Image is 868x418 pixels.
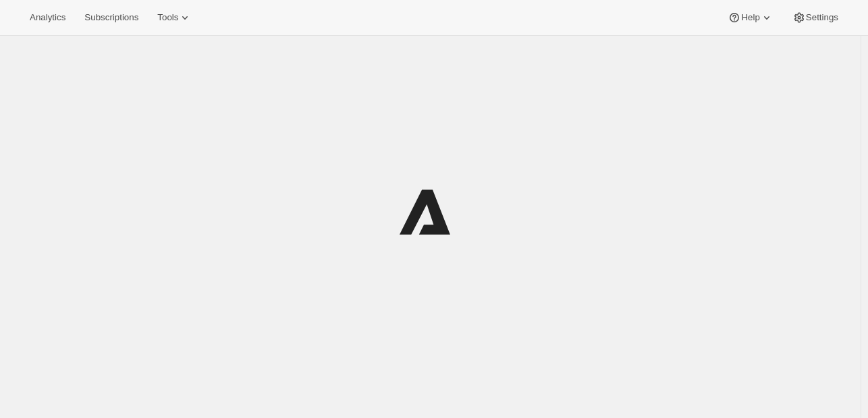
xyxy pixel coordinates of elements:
[22,8,74,27] button: Analytics
[720,8,781,27] button: Help
[741,12,759,23] span: Help
[157,12,178,23] span: Tools
[784,8,846,27] button: Settings
[76,8,146,27] button: Subscriptions
[30,12,65,23] span: Analytics
[149,8,200,27] button: Tools
[84,12,138,23] span: Subscriptions
[806,12,838,23] span: Settings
